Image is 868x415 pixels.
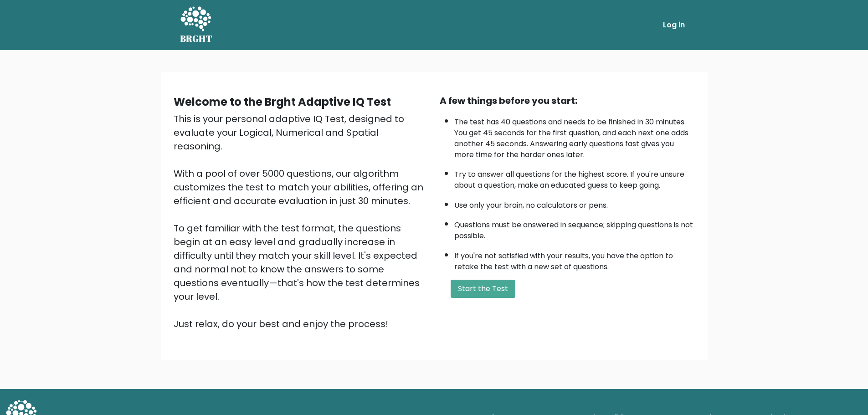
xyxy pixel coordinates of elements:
[454,112,695,160] li: The test has 40 questions and needs to be finished in 30 minutes. You get 45 seconds for the firs...
[174,112,429,331] div: This is your personal adaptive IQ Test, designed to evaluate your Logical, Numerical and Spatial ...
[440,94,695,108] div: A few things before you start:
[174,94,391,109] b: Welcome to the Brght Adaptive IQ Test
[454,164,695,191] li: Try to answer all questions for the highest score. If you're unsure about a question, make an edu...
[454,246,695,272] li: If you're not satisfied with your results, you have the option to retake the test with a new set ...
[454,195,695,211] li: Use only your brain, no calculators or pens.
[659,16,688,34] a: Log in
[451,280,515,298] button: Start the Test
[180,4,213,46] a: BRGHT
[180,33,213,44] h5: BRGHT
[454,215,695,241] li: Questions must be answered in sequence; skipping questions is not possible.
